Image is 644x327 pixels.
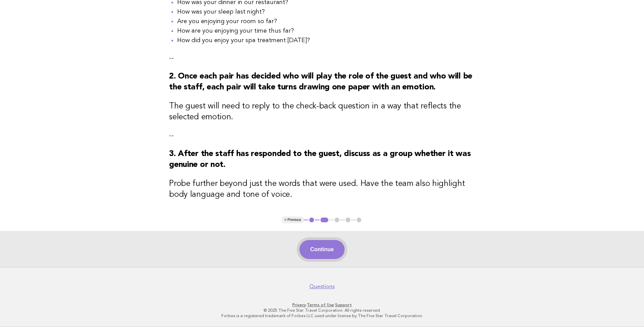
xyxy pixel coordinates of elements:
button: 2 [319,217,329,223]
p: -- [169,53,475,63]
p: · · [114,302,530,308]
a: Questions [309,283,335,290]
button: < Previous [282,217,304,223]
button: 1 [308,217,315,223]
h3: Probe further beyond just the words that were used. Have the team also highlight body language an... [169,178,475,200]
a: Privacy [292,303,306,307]
strong: 2. Once each pair has decided who will play the role of the guest and who will be the staff, each... [169,72,472,91]
a: Terms of Use [307,303,334,307]
p: © 2025 The Five Star Travel Corporation. All rights reserved. [114,308,530,313]
li: Are you enjoying your room so far? [177,17,475,26]
p: Forbes is a registered trademark of Forbes LLC used under license by The Five Star Travel Corpora... [114,313,530,319]
strong: 3. After the staff has responded to the guest, discuss as a group whether it was genuine or not. [169,150,471,169]
li: How did you enjoy your spa treatment [DATE]? [177,36,475,45]
p: -- [169,131,475,140]
li: How are you enjoying your time thus far? [177,26,475,36]
button: Continue [299,240,345,259]
a: Support [335,303,352,307]
li: How was your sleep last night? [177,7,475,17]
h3: The guest will need to reply to the check-back question in a way that reflects the selected emotion. [169,101,475,123]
